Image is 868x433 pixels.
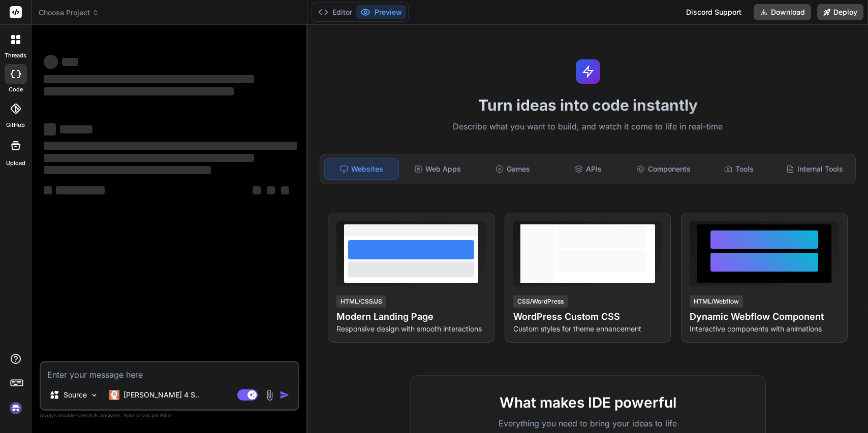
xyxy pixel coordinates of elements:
span: privacy [136,412,154,418]
h4: WordPress Custom CSS [513,310,663,324]
span: ‌ [60,125,92,134]
div: Components [627,158,700,180]
p: Describe what you want to build, and watch it come to life in real-time [314,120,862,134]
p: Everything you need to bring your ideas to life [427,417,749,429]
label: GitHub [6,121,25,129]
img: Claude 4 Sonnet [109,390,119,400]
span: ‌ [44,154,254,162]
img: attachment [264,389,275,401]
div: Websites [324,158,398,180]
span: ‌ [44,87,234,95]
span: ‌ [253,186,261,194]
h4: Dynamic Webflow Component [690,310,839,324]
div: Games [476,158,549,180]
span: ‌ [44,166,211,174]
span: ‌ [281,186,289,194]
h1: Turn ideas into code instantly [314,96,862,114]
p: [PERSON_NAME] 4 S.. [123,390,199,400]
span: ‌ [56,186,105,194]
button: Download [754,4,811,20]
span: ‌ [62,58,78,66]
span: Choose Project [39,8,99,18]
span: ‌ [267,186,275,194]
button: Deploy [817,4,863,20]
button: Preview [356,5,406,19]
div: APIs [551,158,625,180]
span: ‌ [44,75,254,83]
span: ‌ [44,186,52,194]
label: Upload [6,159,25,168]
p: Custom styles for theme enhancement [513,324,663,334]
div: Tools [702,158,776,180]
img: signin [7,399,24,417]
h2: What makes IDE powerful [427,392,749,413]
img: Pick Models [90,391,99,399]
div: Discord Support [680,4,748,20]
label: threads [5,51,26,60]
span: ‌ [44,55,58,69]
img: icon [280,390,290,400]
div: Web Apps [401,158,474,180]
div: HTML/CSS/JS [336,295,386,308]
p: Always double-check its answers. Your in Bind [40,411,299,420]
label: code [9,85,23,94]
span: ‌ [44,142,297,150]
span: ‌ [44,123,56,136]
div: HTML/Webflow [690,295,743,308]
p: Interactive components with animations [690,324,839,334]
h4: Modern Landing Page [336,310,486,324]
div: CSS/WordPress [513,295,568,308]
p: Responsive design with smooth interactions [336,324,486,334]
p: Source [64,390,87,400]
button: Editor [314,5,356,19]
div: Internal Tools [778,158,851,180]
